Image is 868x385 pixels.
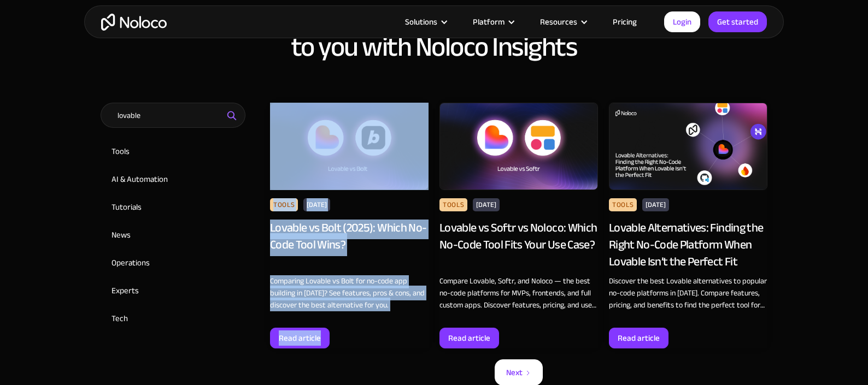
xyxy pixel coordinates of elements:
a: Tools[DATE]Lovable vs Softr vs Noloco: Which No-Code Tool Fits Your Use Case?Compare Lovable, Sof... [439,103,598,348]
div: Discover the best Lovable alternatives to popular no-code platforms in [DATE]. Compare features, ... [609,275,767,311]
a: Login [664,11,700,32]
div: Tools [270,198,298,211]
a: Tools[DATE]Lovable vs Bolt (2025): Which No-Code Tool Wins?Comparing Lovable vs Bolt for no-code ... [270,103,429,348]
input: Search [101,103,245,128]
div: [DATE] [303,198,330,211]
form: Email Form 2 [101,103,259,331]
div: Resources [526,15,599,29]
div: Compare Lovable, Softr, and Noloco — the best no-code platforms for MVPs, frontends, and full cus... [439,275,598,311]
h2: Explore the topics that matter to you with Noloco Insights [95,3,773,62]
div: Read article [448,331,490,345]
div: Resources [540,15,577,29]
div: Platform [459,15,526,29]
div: [DATE] [473,198,500,211]
div: Tools [439,198,467,211]
div: Read article [279,331,321,345]
div: Read article [618,331,660,345]
div: Platform [473,15,505,29]
div: Lovable vs Bolt (2025): Which No-Code Tool Wins? [270,220,429,270]
div: Tools [609,198,637,211]
a: Tools[DATE]Lovable Alternatives: Finding the Right No-Code Platform When Lovable Isn’t the Perfec... [609,103,767,348]
div: Solutions [391,15,459,29]
div: Lovable Alternatives: Finding the Right No-Code Platform When Lovable Isn’t the Perfect Fit [609,220,767,270]
div: [DATE] [642,198,669,211]
a: Pricing [599,15,650,29]
div: Comparing Lovable vs Bolt for no-code app building in [DATE]? See features, pros & cons, and disc... [270,275,429,311]
div: Lovable vs Softr vs Noloco: Which No-Code Tool Fits Your Use Case? [439,220,598,270]
div: Solutions [405,15,437,29]
div: Next [506,365,523,380]
a: home [101,14,167,31]
a: Get started [708,11,767,32]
